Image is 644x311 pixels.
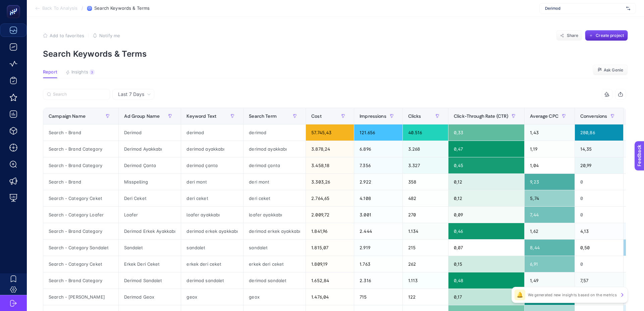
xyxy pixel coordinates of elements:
div: 20,99 [575,157,624,173]
p: Search Keywords & Terms [43,49,628,59]
div: 3.268 [403,141,448,157]
div: derimod çanta [244,157,306,173]
div: 1.809,19 [306,256,354,272]
div: 0,33 [448,124,524,141]
div: derimod ayakkabı [244,141,306,157]
div: geox [244,289,306,305]
button: Share [556,30,582,41]
div: 7.356 [354,157,402,173]
div: Derimod Çanta [119,157,181,173]
div: 1.841,96 [306,223,354,239]
div: 0 [575,190,624,206]
div: 270 [403,207,448,223]
div: 358 [403,174,448,190]
div: 3.458,18 [306,157,354,173]
span: Keyword Text [186,113,216,119]
div: Deri Ceket [119,190,181,206]
div: 7,57 [575,272,624,289]
div: 57.745,43 [306,124,354,141]
div: 9,23 [525,174,575,190]
input: Search [53,92,106,97]
div: 0 [575,256,624,272]
div: 3.878,24 [306,141,354,157]
span: Click-Through Rate (CTR) [454,113,508,119]
div: Sandalet [119,240,181,256]
div: 0,07 [448,240,524,256]
div: 280,86 [575,124,624,141]
div: 0,15 [448,256,524,272]
div: Search - Brand Category [43,272,118,289]
p: We generated new insights based on the metrics [528,292,617,298]
div: 0,47 [448,141,524,157]
div: 14,35 [575,141,624,157]
div: 262 [403,256,448,272]
div: derimod sandalet [181,272,243,289]
div: derimod ayakkabı [181,141,243,157]
div: erkek deri ceket [181,256,243,272]
div: 3.303,26 [306,174,354,190]
div: 1.134 [403,223,448,239]
div: 4.108 [354,190,402,206]
span: Cost [311,113,322,119]
img: svg%3e [626,5,630,12]
span: Create project [596,33,624,38]
div: geox [181,289,243,305]
div: 1.652,84 [306,272,354,289]
div: 2.444 [354,223,402,239]
span: / [82,5,83,11]
div: 0,48 [448,272,524,289]
div: 0,12 [448,174,524,190]
div: 1.815,07 [306,240,354,256]
button: Ask Genie [593,65,628,75]
span: Insights [71,69,88,75]
div: 0,09 [448,207,524,223]
div: Search - Category Ceket [43,190,118,206]
div: Search - Brand Category [43,141,118,157]
div: 1.763 [354,256,402,272]
span: Derimod [545,6,624,11]
div: Search - Category Sandalet [43,240,118,256]
div: 2.764,65 [306,190,354,206]
span: Search Keywords & Terms [94,6,150,11]
div: Search - Category Loafer [43,207,118,223]
div: 215 [403,240,448,256]
span: Conversions [580,113,607,119]
span: Back To Analysis [42,6,77,11]
div: 2.009,72 [306,207,354,223]
span: Ad Group Name [124,113,160,119]
div: 121.656 [354,124,402,141]
div: 2.919 [354,240,402,256]
div: 🔔 [515,290,525,300]
span: Add to favorites [50,33,84,38]
div: 5,74 [525,190,575,206]
span: Campaign Name [49,113,86,119]
div: 7,44 [525,207,575,223]
div: Loafer [119,207,181,223]
div: Search - Category Ceket [43,256,118,272]
div: sandalet [244,240,306,256]
div: deri ceket [181,190,243,206]
div: Search - Brand Category [43,223,118,239]
div: derimod sandalet [244,272,306,289]
div: 3 [90,69,95,75]
div: 6,91 [525,256,575,272]
span: Share [567,33,579,38]
div: 6.896 [354,141,402,157]
div: 8,44 [525,240,575,256]
button: Add to favorites [43,33,84,38]
div: erkek deri ceket [244,256,306,272]
div: Search - Brand Category [43,157,118,173]
div: Derimod Ayakkabı [119,141,181,157]
div: Misspelling [119,174,181,190]
div: 0,17 [448,289,524,305]
div: 0,46 [448,223,524,239]
div: 122 [403,289,448,305]
span: Impressions [360,113,386,119]
span: Average CPC [530,113,558,119]
div: 0,50 [575,240,624,256]
div: 0,45 [448,157,524,173]
div: 4,13 [575,223,624,239]
div: 482 [403,190,448,206]
div: 1,49 [525,272,575,289]
div: derimod erkek ayakkabı [244,223,306,239]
